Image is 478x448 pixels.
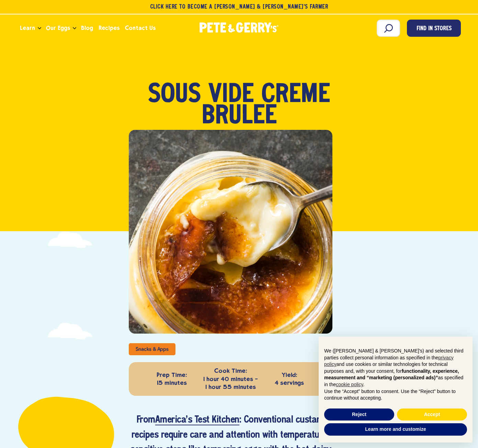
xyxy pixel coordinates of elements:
span: Vide [208,85,254,106]
button: Open the dropdown menu for Learn [38,27,41,30]
p: 1 hour 40 minutes - 1 hour 55 minutes [203,367,258,391]
span: Recipes [99,24,119,32]
a: Our Eggs [43,19,73,37]
strong: Prep Time: [144,371,200,379]
a: America's Test Kitchen [155,416,239,425]
span: Find in Stores [417,24,452,34]
span: Brûlée [202,106,277,127]
p: We ([PERSON_NAME] & [PERSON_NAME]'s) and selected third parties collect personal information as s... [324,348,467,388]
p: 15 minutes [144,371,200,387]
a: cookie policy [336,382,363,387]
button: Reject [324,408,394,421]
input: Search [377,20,400,37]
p: Use the “Accept” button to consent. Use the “Reject” button to continue without accepting. [324,388,467,402]
a: Recipes [96,19,122,37]
span: Learn [20,24,35,32]
span: Our Eggs [46,24,70,32]
a: Learn [17,19,38,37]
a: Find in Stores [407,20,461,37]
button: Accept [397,408,467,421]
button: Learn more and customize [324,423,467,436]
li: Snacks & Apps [129,343,175,355]
span: Crème [261,85,330,106]
p: 4 servings [262,371,317,387]
span: Sous [148,85,201,106]
strong: Yield: [262,371,317,379]
div: Notice [313,331,478,448]
button: Open the dropdown menu for Our Eggs [73,27,76,30]
strong: Cook Time: [203,367,258,375]
a: Contact Us [122,19,158,37]
span: Contact Us [125,24,156,32]
a: Blog [78,19,96,37]
span: Blog [81,24,93,32]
